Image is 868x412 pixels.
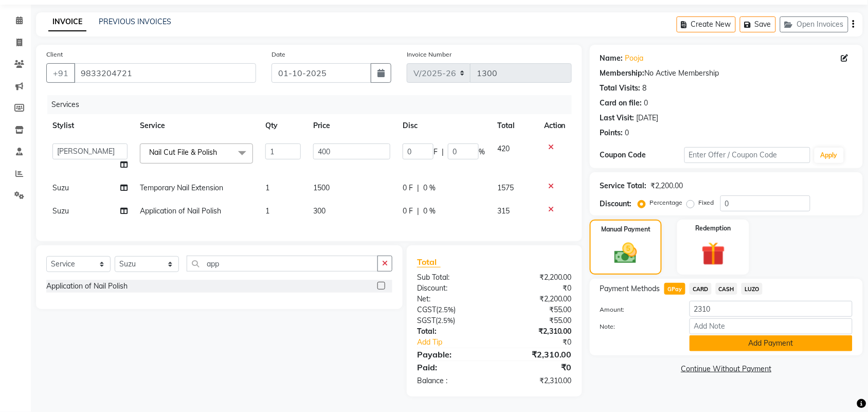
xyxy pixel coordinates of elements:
div: Services [47,95,580,114]
div: ₹0 [494,361,580,373]
span: Nail Cut File & Polish [149,148,217,157]
div: Payable: [409,348,495,361]
span: 0 % [423,206,436,217]
span: 1 [265,206,269,216]
div: Paid: [409,361,495,373]
th: Disc [396,114,491,137]
div: Total: [409,326,495,337]
span: CARD [690,283,712,295]
div: 0 [644,98,648,109]
th: Stylist [46,114,134,137]
input: Search or Scan [187,256,378,272]
span: 2.5% [438,306,454,314]
span: % [479,147,485,157]
th: Price [307,114,396,137]
div: Membership: [600,68,645,79]
div: Card on file: [600,98,642,109]
label: Client [46,50,63,59]
span: Suzu [52,183,69,192]
div: 0 [625,128,629,138]
span: F [433,147,438,157]
span: 0 F [403,206,413,217]
span: | [442,147,444,157]
span: 1575 [497,183,514,192]
a: Pooja [625,53,644,64]
div: Total Visits: [600,83,641,94]
span: Total [417,257,441,267]
div: ₹55.00 [494,315,580,326]
div: Points: [600,128,623,138]
button: Open Invoices [780,16,848,32]
a: Continue Without Payment [592,364,861,374]
button: Add Payment [690,335,853,351]
span: CGST [417,305,436,314]
span: 1500 [313,183,330,192]
th: Qty [259,114,307,137]
div: Name: [600,53,623,64]
div: ( ) [409,315,495,326]
span: 315 [497,206,510,216]
div: Discount: [600,199,632,209]
button: +91 [46,63,75,83]
span: 2.5% [438,316,453,325]
span: Suzu [52,206,69,216]
div: Net: [409,294,495,304]
div: Application of Nail Polish [46,281,128,292]
img: _gift.svg [694,239,733,268]
div: ₹2,200.00 [494,272,580,283]
img: _cash.svg [607,240,644,266]
th: Service [134,114,259,137]
span: Application of Nail Polish [140,206,221,216]
span: Temporary Nail Extension [140,183,223,192]
button: Create New [677,16,736,32]
span: CASH [716,283,738,295]
label: Percentage [650,198,683,207]
span: 300 [313,206,325,216]
input: Enter Offer / Coupon Code [684,147,810,163]
th: Total [491,114,538,137]
span: Payment Methods [600,283,660,294]
span: 0 % [423,183,436,193]
div: ₹0 [494,283,580,294]
a: INVOICE [48,13,86,31]
label: Fixed [699,198,714,207]
div: [DATE] [637,113,659,123]
label: Redemption [696,224,731,233]
div: ₹2,310.00 [494,326,580,337]
div: ₹0 [509,337,580,348]
a: x [217,148,222,157]
div: 8 [643,83,647,94]
div: Sub Total: [409,272,495,283]
th: Action [538,114,572,137]
label: Date [272,50,285,59]
span: SGST [417,316,436,325]
span: 1 [265,183,269,192]
div: No Active Membership [600,68,853,79]
span: 0 F [403,183,413,193]
a: Add Tip [409,337,509,348]
label: Amount: [592,305,682,314]
input: Amount [690,301,853,317]
span: 420 [497,144,510,153]
a: PREVIOUS INVOICES [99,17,171,26]
div: Discount: [409,283,495,294]
div: ₹2,310.00 [494,348,580,361]
label: Note: [592,322,682,331]
label: Invoice Number [407,50,451,59]
span: GPay [664,283,685,295]
button: Apply [815,148,844,163]
button: Save [740,16,776,32]
div: Service Total: [600,181,647,191]
div: ₹55.00 [494,304,580,315]
span: | [417,183,419,193]
div: ₹2,200.00 [494,294,580,304]
span: LUZO [742,283,763,295]
input: Add Note [690,318,853,334]
input: Search by Name/Mobile/Email/Code [74,63,256,83]
div: ( ) [409,304,495,315]
div: ₹2,200.00 [651,181,683,191]
div: Coupon Code [600,150,684,160]
label: Manual Payment [601,225,650,234]
div: ₹2,310.00 [494,375,580,386]
span: | [417,206,419,217]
